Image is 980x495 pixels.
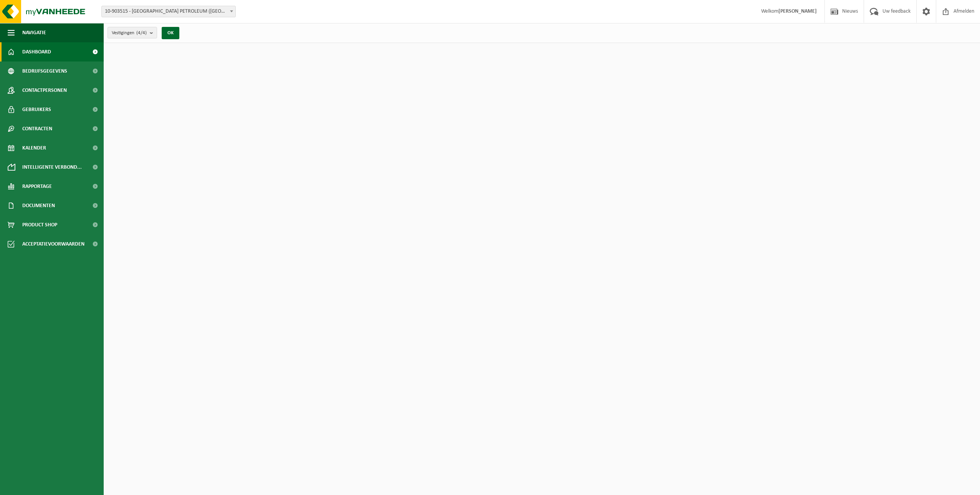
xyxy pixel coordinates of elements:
span: Acceptatievoorwaarden [22,234,84,254]
button: OK [162,27,179,39]
span: Gebruikers [22,100,51,119]
span: Product Shop [22,215,57,234]
strong: [PERSON_NAME] [778,8,817,14]
span: 10-903515 - KUWAIT PETROLEUM (BELGIUM) NV - ANTWERPEN [101,6,236,17]
span: Rapportage [22,177,52,196]
button: Vestigingen(4/4) [108,27,157,38]
span: Kalender [22,138,46,158]
span: Bedrijfsgegevens [22,61,67,81]
span: Navigatie [22,23,46,42]
span: 10-903515 - KUWAIT PETROLEUM (BELGIUM) NV - ANTWERPEN [102,6,235,17]
count: (4/4) [136,30,147,35]
span: Contactpersonen [22,81,67,100]
span: Intelligente verbond... [22,158,82,177]
span: Documenten [22,196,55,215]
span: Contracten [22,119,52,138]
span: Vestigingen [112,27,147,39]
span: Dashboard [22,42,51,61]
